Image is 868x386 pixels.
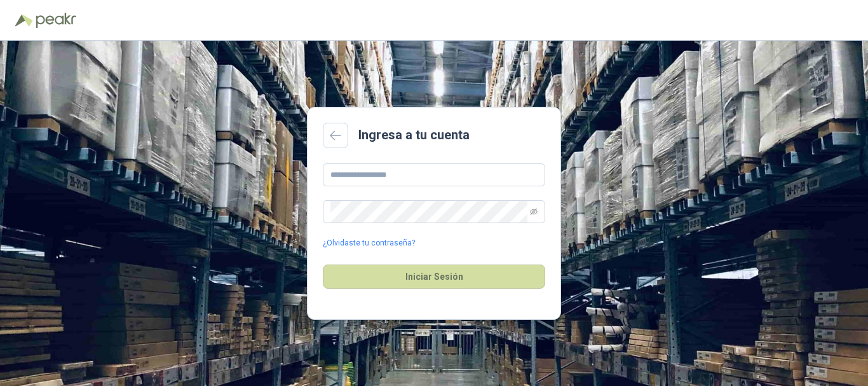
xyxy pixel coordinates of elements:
img: Logo [15,14,33,27]
a: ¿Olvidaste tu contraseña? [323,237,415,249]
span: eye-invisible [530,208,538,216]
h2: Ingresa a tu cuenta [358,125,470,145]
button: Iniciar Sesión [323,265,545,289]
img: Peakr [36,13,76,28]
